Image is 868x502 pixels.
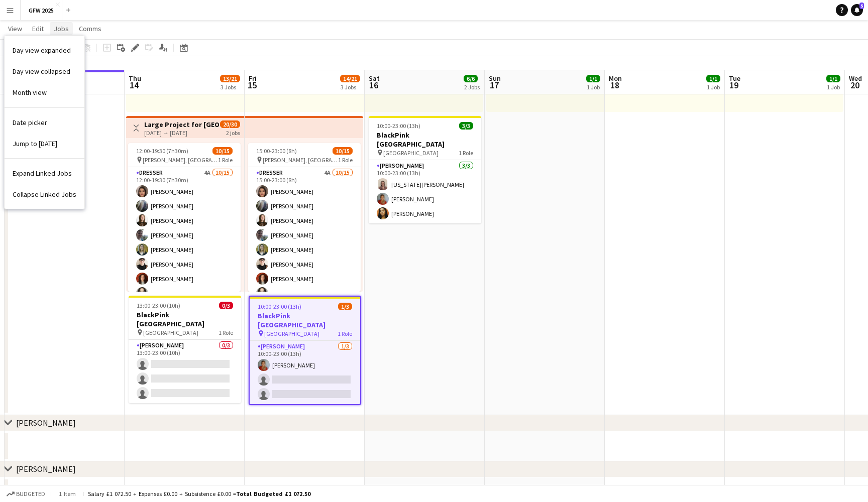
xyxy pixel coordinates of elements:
[54,24,69,33] span: Jobs
[129,74,141,83] span: Thu
[258,303,301,310] span: 10:00-23:00 (13h)
[144,120,219,129] h3: Large Project for [GEOGRAPHIC_DATA], [PERSON_NAME], [GEOGRAPHIC_DATA]
[247,79,257,91] span: 15
[16,464,76,474] div: [PERSON_NAME]
[847,79,862,91] span: 20
[249,296,361,405] app-job-card: 10:00-23:00 (13h)1/3BlackPink [GEOGRAPHIC_DATA] [GEOGRAPHIC_DATA]1 Role[PERSON_NAME]1/310:00-23:0...
[5,82,84,103] a: Month view
[5,112,84,133] a: Date picker
[367,79,380,91] span: 16
[219,329,233,336] span: 1 Role
[5,40,84,61] a: Day view expanded
[5,163,84,184] a: Expand Linked Jobs
[8,24,22,33] span: View
[143,329,198,336] span: [GEOGRAPHIC_DATA]
[5,488,47,499] button: Budgeted
[143,156,218,164] span: [PERSON_NAME], [GEOGRAPHIC_DATA]
[369,74,380,83] span: Sat
[333,147,353,155] span: 10/15
[849,74,862,83] span: Wed
[256,147,297,155] span: 15:00-23:00 (8h)
[136,147,188,155] span: 12:00-19:30 (7h30m)
[250,341,360,404] app-card-role: [PERSON_NAME]1/310:00-23:00 (13h)[PERSON_NAME]
[50,22,73,35] a: Jobs
[607,79,622,91] span: 18
[369,131,481,149] h3: BlackPink [GEOGRAPHIC_DATA]
[707,83,720,91] div: 1 Job
[586,75,600,82] span: 1/1
[338,330,352,337] span: 1 Role
[338,156,353,164] span: 1 Role
[221,83,240,91] div: 3 Jobs
[16,490,45,497] span: Budgeted
[377,122,420,130] span: 10:00-23:00 (13h)
[851,4,863,16] a: 5
[212,147,233,155] span: 10/15
[226,128,240,137] div: 2 jobs
[75,22,105,35] a: Comms
[128,143,241,292] app-job-card: 12:00-19:30 (7h30m)10/15 [PERSON_NAME], [GEOGRAPHIC_DATA]1 RoleDresser4A10/1512:00-19:30 (7h30m)[...
[137,302,180,309] span: 13:00-23:00 (10h)
[727,79,740,91] span: 19
[459,149,473,157] span: 1 Role
[340,75,360,82] span: 14/21
[13,88,47,97] span: Month view
[489,74,501,83] span: Sun
[338,303,352,310] span: 1/3
[236,490,310,497] span: Total Budgeted £1 072.50
[248,167,361,405] app-card-role: Dresser4A10/1515:00-23:00 (8h)[PERSON_NAME][PERSON_NAME][PERSON_NAME][PERSON_NAME][PERSON_NAME][P...
[129,340,241,403] app-card-role: [PERSON_NAME]0/313:00-23:00 (10h)
[827,83,840,91] div: 1 Job
[21,1,62,20] button: GFW 2025
[383,149,439,157] span: [GEOGRAPHIC_DATA]
[88,490,310,497] div: Salary £1 072.50 + Expenses £0.00 + Subsistence £0.00 =
[220,120,240,128] span: 20/30
[220,75,240,82] span: 13/21
[55,490,79,497] span: 1 item
[144,129,219,137] div: [DATE] → [DATE]
[826,75,840,82] span: 1/1
[218,156,233,164] span: 1 Role
[13,190,76,199] span: Collapse Linked Jobs
[13,169,72,178] span: Expand Linked Jobs
[464,83,480,91] div: 2 Jobs
[13,67,70,76] span: Day view collapsed
[13,139,57,148] span: Jump to [DATE]
[13,46,71,55] span: Day view expanded
[32,24,44,33] span: Edit
[249,74,257,83] span: Fri
[129,310,241,328] h3: BlackPink [GEOGRAPHIC_DATA]
[16,418,76,428] div: [PERSON_NAME]
[706,75,720,82] span: 1/1
[859,3,864,9] span: 5
[609,74,622,83] span: Mon
[128,167,241,405] app-card-role: Dresser4A10/1512:00-19:30 (7h30m)[PERSON_NAME][PERSON_NAME][PERSON_NAME][PERSON_NAME][PERSON_NAME...
[5,61,84,82] a: Day view collapsed
[5,133,84,154] a: Jump to today
[127,79,141,91] span: 14
[464,75,478,82] span: 6/6
[250,311,360,329] h3: BlackPink [GEOGRAPHIC_DATA]
[219,302,233,309] span: 0/3
[79,24,101,33] span: Comms
[263,156,338,164] span: [PERSON_NAME], [GEOGRAPHIC_DATA]
[264,330,319,337] span: [GEOGRAPHIC_DATA]
[28,22,48,35] a: Edit
[341,83,360,91] div: 3 Jobs
[487,79,501,91] span: 17
[459,122,473,130] span: 3/3
[369,160,481,223] app-card-role: [PERSON_NAME]3/310:00-23:00 (13h)[US_STATE][PERSON_NAME][PERSON_NAME][PERSON_NAME]
[587,83,600,91] div: 1 Job
[4,22,26,35] a: View
[248,143,361,292] app-job-card: 15:00-23:00 (8h)10/15 [PERSON_NAME], [GEOGRAPHIC_DATA]1 RoleDresser4A10/1515:00-23:00 (8h)[PERSON...
[129,296,241,403] app-job-card: 13:00-23:00 (10h)0/3BlackPink [GEOGRAPHIC_DATA] [GEOGRAPHIC_DATA]1 Role[PERSON_NAME]0/313:00-23:0...
[369,116,481,223] app-job-card: 10:00-23:00 (13h)3/3BlackPink [GEOGRAPHIC_DATA] [GEOGRAPHIC_DATA]1 Role[PERSON_NAME]3/310:00-23:0...
[13,118,47,127] span: Date picker
[729,74,740,83] span: Tue
[5,184,84,205] a: Collapse Linked Jobs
